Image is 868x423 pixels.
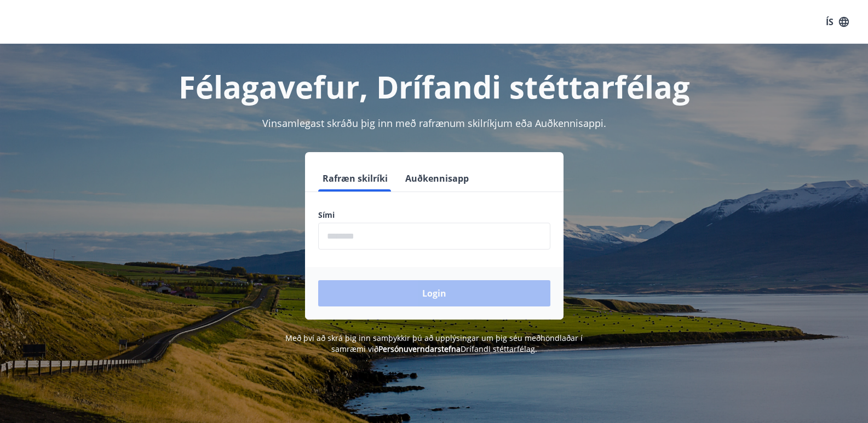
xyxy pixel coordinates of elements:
[285,333,583,354] span: Með því að skrá þig inn samþykkir þú að upplýsingar um þig séu meðhöndlaðar í samræmi við Drífand...
[262,117,606,130] span: Vinsamlegast skráðu þig inn með rafrænum skilríkjum eða Auðkennisappi.
[401,165,473,192] button: Auðkennisapp
[53,66,815,107] h1: Félagavefur, Drífandi stéttarfélag
[318,210,550,221] label: Sími
[378,344,461,354] a: Persónuverndarstefna
[820,12,855,32] button: ÍS
[318,165,392,192] button: Rafræn skilríki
